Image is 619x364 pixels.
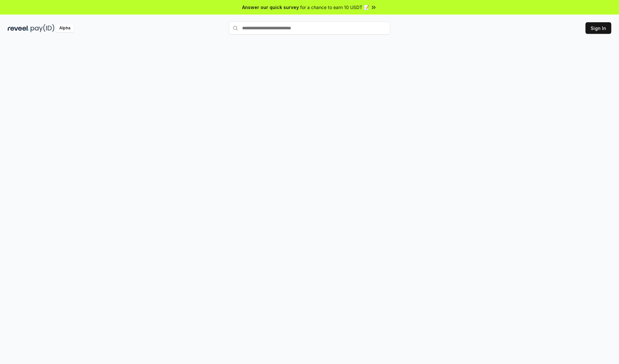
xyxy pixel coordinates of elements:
img: pay_id [31,24,54,32]
button: Sign In [585,22,611,34]
img: reveel_dark [8,24,29,32]
div: Alpha [56,24,74,32]
span: Answer our quick survey [242,4,299,11]
span: for a chance to earn 10 USDT 📝 [300,4,369,11]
